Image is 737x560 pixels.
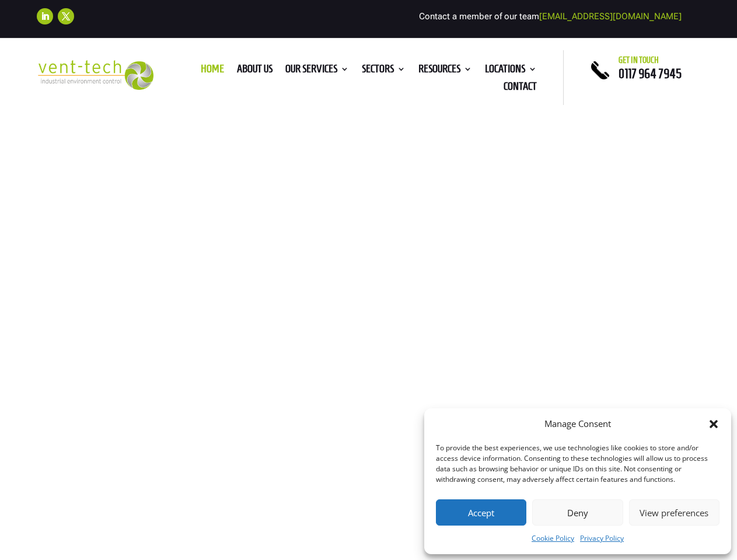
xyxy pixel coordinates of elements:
a: Privacy Policy [580,531,624,545]
span: Contact a member of our team [419,11,682,22]
button: Accept [436,499,526,526]
div: To provide the best experiences, we use technologies like cookies to store and/or access device i... [436,443,718,485]
a: Follow on LinkedIn [37,8,53,24]
a: Cookie Policy [532,531,574,545]
div: Manage Consent [544,417,611,431]
button: Deny [532,499,623,526]
span: Get in touch [619,55,659,65]
a: Our Services [285,65,349,78]
div: Close dialog [708,418,719,430]
a: Resources [418,65,472,78]
a: About us [237,65,273,78]
a: Follow on X [58,8,74,24]
button: View preferences [629,499,719,526]
a: [EMAIL_ADDRESS][DOMAIN_NAME] [539,11,682,22]
a: Sectors [362,65,406,78]
a: Home [201,65,224,78]
img: 2023-09-27T08_35_16.549ZVENT-TECH---Clear-background [37,60,153,90]
a: Locations [485,65,537,78]
a: 0117 964 7945 [619,66,682,80]
a: Contact [504,82,537,95]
